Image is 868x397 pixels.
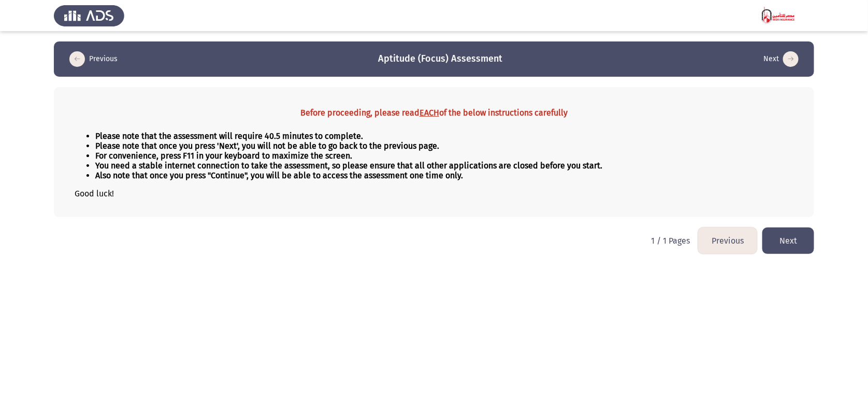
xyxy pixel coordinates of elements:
[419,108,439,118] u: EACH
[379,52,503,65] h3: Aptitude (Focus) Assessment
[95,131,363,141] strong: Please note that the assessment will require 40.5 minutes to complete.
[744,1,814,30] img: Assessment logo of MIC - B- 3 English Module Assessments Tue Feb 21
[95,161,602,171] strong: You need a stable internet connection to take the assessment, so please ensure that all other app...
[54,1,124,30] img: Assess Talent Management logo
[698,228,757,254] button: load previous page
[95,151,352,161] strong: For convenience, press F11 in your keyboard to maximize the screen.
[66,51,121,67] button: load previous page
[760,51,802,67] button: load next page
[762,228,814,254] button: load next page
[75,189,793,198] p: Good luck!
[651,236,690,246] p: 1 / 1 Pages
[95,171,463,180] strong: Also note that once you press "Continue", you will be able to access the assessment one time only.
[95,141,439,151] strong: Please note that once you press 'Next', you will not be able to go back to the previous page.
[300,108,568,118] strong: Before proceeding, please read of the below instructions carefully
